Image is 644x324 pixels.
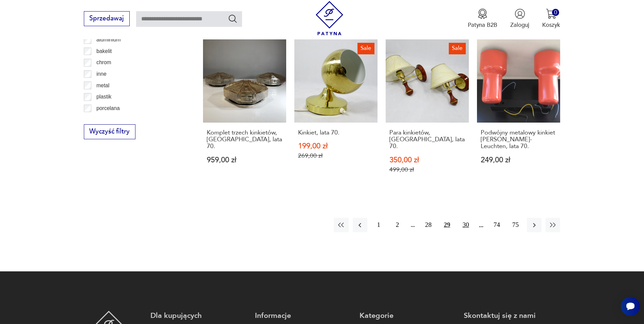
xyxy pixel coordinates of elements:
[389,129,465,150] h3: Para kinkietów, [GEOGRAPHIC_DATA], lata 70.
[84,16,130,22] a: Sprzedawaj
[228,14,238,23] button: Szukaj
[621,297,640,316] iframe: Smartsupp widget button
[552,9,559,16] div: 0
[255,311,351,321] p: Informacje
[515,8,525,19] img: Ikonka użytkownika
[440,218,454,232] button: 29
[96,81,109,90] p: metal
[96,35,121,44] p: aluminium
[207,157,282,164] p: 959,00 zł
[389,157,465,164] p: 350,00 zł
[84,124,135,139] button: Wyczyść filtry
[298,143,374,150] p: 199,00 zł
[510,8,529,29] button: Zaloguj
[468,8,497,29] a: Ikona medaluPatyna B2B
[371,218,386,232] button: 1
[481,129,556,150] h3: Podwójny metalowy kinkiet [PERSON_NAME]-Leuchten, lata 70.
[298,152,374,159] p: 269,00 zł
[84,11,130,26] button: Sprzedawaj
[298,129,374,136] h3: Kinkiet, lata 70.
[390,218,405,232] button: 2
[477,8,488,19] img: Ikona medalu
[312,1,347,35] img: Patyna - sklep z meblami i dekoracjami vintage
[490,218,504,232] button: 74
[203,39,286,189] a: Komplet trzech kinkietów, Niemcy, lata 70.Komplet trzech kinkietów, [GEOGRAPHIC_DATA], lata 70.95...
[96,115,113,124] p: porcelit
[477,39,560,189] a: Podwójny metalowy kinkiet Hoffmeister-Leuchten, lata 70.Podwójny metalowy kinkiet [PERSON_NAME]-L...
[481,157,556,164] p: 249,00 zł
[386,39,469,189] a: SalePara kinkietów, Niemcy, lata 70.Para kinkietów, [GEOGRAPHIC_DATA], lata 70.350,00 zł499,00 zł
[96,47,112,56] p: bakelit
[389,166,465,173] p: 499,00 zł
[360,311,456,321] p: Kategorie
[294,39,378,189] a: SaleKinkiet, lata 70.Kinkiet, lata 70.199,00 zł269,00 zł
[546,8,556,19] img: Ikona koszyka
[508,218,523,232] button: 75
[421,218,436,232] button: 28
[96,104,120,113] p: porcelana
[458,218,473,232] button: 30
[96,58,111,67] p: chrom
[510,21,529,29] p: Zaloguj
[468,8,497,29] button: Patyna B2B
[96,70,106,78] p: inne
[468,21,497,29] p: Patyna B2B
[150,311,247,321] p: Dla kupujących
[207,129,282,150] h3: Komplet trzech kinkietów, [GEOGRAPHIC_DATA], lata 70.
[542,8,560,29] button: 0Koszyk
[464,311,560,321] p: Skontaktuj się z nami
[96,92,111,101] p: plastik
[542,21,560,29] p: Koszyk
